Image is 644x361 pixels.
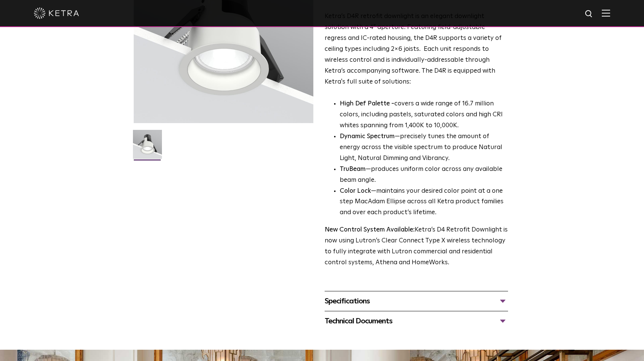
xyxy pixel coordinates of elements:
[340,133,395,140] strong: Dynamic Spectrum
[325,295,508,307] div: Specifications
[325,225,508,268] p: Ketra’s D4 Retrofit Downlight is now using Lutron’s Clear Connect Type X wireless technology to f...
[340,188,371,194] strong: Color Lock
[325,11,508,87] p: Ketra’s D4R retrofit downlight is an elegant downlight solution with a 4” aperture. Featuring fie...
[340,164,508,186] li: —produces uniform color across any available beam angle.
[584,9,594,19] img: search icon
[340,131,508,164] li: —precisely tunes the amount of energy across the visible spectrum to produce Natural Light, Natur...
[133,130,162,165] img: D4R Retrofit Downlight
[340,99,508,131] p: covers a wide range of 16.7 million colors, including pastels, saturated colors and high CRI whit...
[325,315,508,327] div: Technical Documents
[340,166,366,172] strong: TruBeam
[34,8,79,19] img: ketra-logo-2019-white
[602,9,610,17] img: Hamburger%20Nav.svg
[325,227,415,233] strong: New Control System Available:
[340,101,394,107] strong: High Def Palette -
[340,186,508,219] li: —maintains your desired color point at a one step MacAdam Ellipse across all Ketra product famili...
